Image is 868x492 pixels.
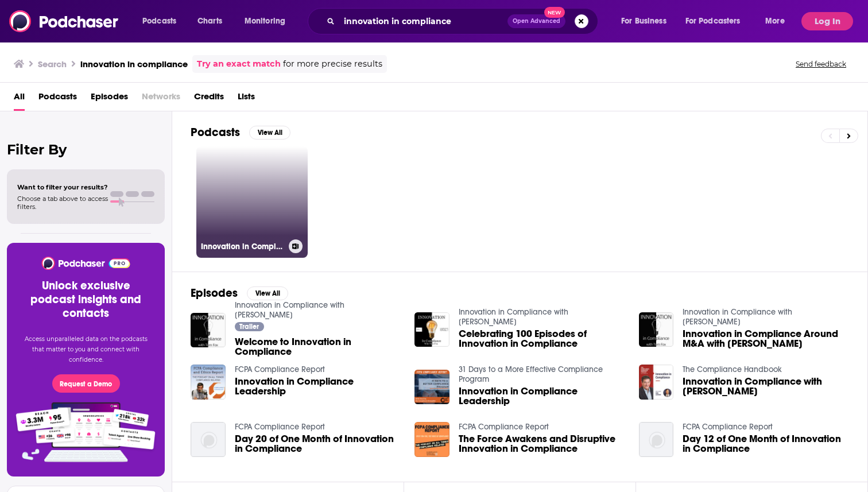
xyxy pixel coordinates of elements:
[191,422,226,457] img: Day 20 of One Month of Innovation in Compliance
[757,12,799,30] button: open menu
[683,377,849,396] span: Innovation in Compliance with [PERSON_NAME]
[235,300,344,320] a: Innovation in Compliance with Tom Fox
[613,12,681,30] button: open menu
[283,57,382,71] span: for more precise results
[507,14,565,28] button: Open AdvancedNew
[683,434,849,454] a: Day 12 of One Month of Innovation in Compliance
[134,12,191,30] button: open menu
[683,307,792,327] a: Innovation in Compliance with Tom Fox
[9,10,119,32] img: Podchaser - Follow, Share and Rate Podcasts
[459,434,625,454] a: The Force Awakens and Disruptive Innovation in Compliance
[14,87,25,111] a: All
[639,422,674,457] img: Day 12 of One Month of Innovation in Compliance
[235,422,325,432] a: FCPA Compliance Report
[142,87,180,111] span: Networks
[191,286,288,300] a: EpisodesView All
[639,365,674,400] img: Innovation in Compliance with Ben Locwin
[685,13,741,29] span: For Podcasters
[678,12,757,30] button: open menu
[459,422,549,432] a: FCPA Compliance Report
[235,377,401,396] a: Innovation in Compliance Leadership
[414,312,449,347] img: Celebrating 100 Episodes of Innovation in Compliance
[235,365,325,374] a: FCPA Compliance Report
[142,13,176,29] span: Podcasts
[245,13,285,29] span: Monitoring
[201,242,284,251] h3: Innovation in Compliance with [PERSON_NAME]
[17,195,108,211] span: Choose a tab above to access filters.
[801,12,853,30] button: Log In
[196,146,308,258] a: Innovation in Compliance with [PERSON_NAME]
[191,125,240,140] h2: Podcasts
[191,286,238,300] h2: Episodes
[247,286,288,300] button: View All
[459,307,568,327] a: Innovation in Compliance with Tom Fox
[621,13,666,29] span: For Business
[765,13,785,29] span: More
[414,422,449,457] img: The Force Awakens and Disruptive Innovation in Compliance
[197,13,222,29] span: Charts
[197,57,281,71] a: Try an exact match
[339,12,507,30] input: Search podcasts, credits, & more...
[239,323,259,330] span: Trailer
[544,7,565,18] span: New
[21,279,151,320] h3: Unlock exclusive podcast insights and contacts
[41,257,131,270] img: Podchaser - Follow, Share and Rate Podcasts
[194,87,224,111] a: Credits
[191,125,290,140] a: PodcastsView All
[683,329,849,348] a: Innovation in Compliance Around M&A with Eric Feldman
[235,337,401,357] a: Welcome to Innovation in Compliance
[235,434,401,454] a: Day 20 of One Month of Innovation in Compliance
[459,386,625,406] a: Innovation in Compliance Leadership
[513,18,560,24] span: Open Advanced
[21,334,151,365] p: Access unparalleled data on the podcasts that matter to you and connect with confidence.
[7,141,165,158] h2: Filter By
[190,12,229,30] a: Charts
[683,329,849,348] span: Innovation in Compliance Around M&A with [PERSON_NAME]
[91,87,128,111] a: Episodes
[319,8,609,34] div: Search podcasts, credits, & more...
[12,402,160,463] img: Pro Features
[38,87,77,111] a: Podcasts
[238,87,255,111] a: Lists
[17,183,108,191] span: Want to filter your results?
[683,365,782,374] a: The Compliance Handbook
[191,365,226,400] img: Innovation in Compliance Leadership
[459,329,625,348] a: Celebrating 100 Episodes of Innovation in Compliance
[80,59,188,69] h3: innovation in compliance
[52,374,120,393] button: Request a Demo
[191,313,226,348] img: Welcome to Innovation in Compliance
[459,365,603,384] a: 31 Days to a More Effective Compliance Program
[237,12,300,30] button: open menu
[792,59,850,69] button: Send feedback
[639,312,674,347] img: Innovation in Compliance Around M&A with Eric Feldman
[414,370,449,405] img: Innovation in Compliance Leadership
[683,422,773,432] a: FCPA Compliance Report
[249,126,290,140] button: View All
[38,59,67,69] h3: Search
[683,377,849,396] a: Innovation in Compliance with Ben Locwin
